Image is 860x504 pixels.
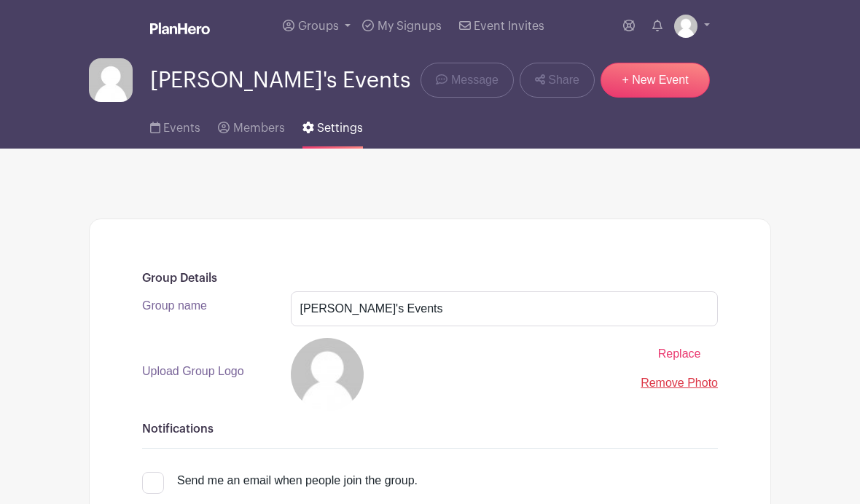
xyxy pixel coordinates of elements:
div: Send me an email when people join the group. [177,472,418,489]
span: Share [548,71,579,89]
a: Share [520,63,595,98]
h6: Notifications [142,422,718,436]
a: Remove Photo [641,377,718,389]
a: Message [421,63,513,98]
a: Events [150,102,200,149]
span: Replace [658,347,701,360]
img: default-ce2991bfa6775e67f084385cd625a349d9dcbb7a52a09fb2fda1e96e2d18dcdb.png [291,338,364,411]
img: default-ce2991bfa6775e67f084385cd625a349d9dcbb7a52a09fb2fda1e96e2d18dcdb.png [89,58,133,102]
span: My Signups [378,20,442,32]
a: + New Event [601,63,710,98]
a: Settings [302,102,363,149]
span: Events [163,122,200,134]
span: [PERSON_NAME]'s Events [150,68,410,92]
span: Message [451,71,499,89]
label: Upload Group Logo [142,363,244,380]
h6: Group Details [142,272,718,286]
img: default-ce2991bfa6775e67f084385cd625a349d9dcbb7a52a09fb2fda1e96e2d18dcdb.png [674,15,697,38]
a: Members [218,102,284,149]
img: logo_white-6c42ec7e38ccf1d336a20a19083b03d10ae64f83f12c07503d8b9e83406b4c7d.svg [150,23,210,34]
span: Event Invites [474,20,544,32]
label: Group name [142,297,207,315]
span: Groups [298,20,339,32]
span: Members [233,122,285,134]
span: Settings [317,122,363,134]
